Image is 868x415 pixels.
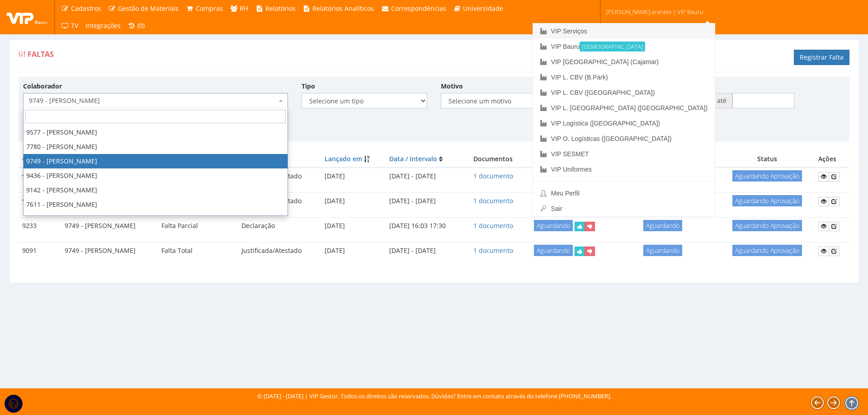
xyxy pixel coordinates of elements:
[312,4,374,13] span: Relatórios Analíticos
[533,162,715,177] a: VIP Uniformes
[19,193,61,210] td: 9281
[82,17,124,34] a: Integrações
[533,85,715,100] a: VIP L. CBV ([GEOGRAPHIC_DATA])
[158,242,238,259] td: Falta Total
[732,170,802,182] span: Aguardando Aprovação
[321,168,385,185] td: [DATE]
[7,10,47,24] img: logo
[196,4,223,13] span: Compras
[238,218,321,235] td: Declaração
[533,23,715,39] a: VIP Serviços
[463,4,503,13] span: Universidade
[124,17,149,34] a: (0)
[473,172,513,180] a: 1 documento
[533,116,715,131] a: VIP Logística ([GEOGRAPHIC_DATA])
[24,154,288,168] li: 9749 - [PERSON_NAME]
[240,4,248,13] span: RH
[643,245,682,256] span: Aguardando
[732,220,802,231] span: Aguardando Aprovação
[386,168,464,185] td: [DATE] - [DATE]
[473,221,513,230] a: 1 documento
[720,151,815,168] th: Status
[473,246,513,255] a: 1 documento
[712,93,732,108] span: até
[441,82,463,91] label: Motivo
[321,242,385,259] td: [DATE]
[325,154,362,163] a: Lançado em
[389,154,437,163] a: Data / Intervalo
[257,392,611,401] div: © [DATE] - [DATE] | VIP Gestor. Todos os direitos são reservados. Dúvidas? Entre em contato atrav...
[732,195,802,206] span: Aguardando Aprovação
[321,193,385,210] td: [DATE]
[61,218,158,235] td: 9749 - [PERSON_NAME]
[158,218,238,235] td: Falta Parcial
[533,146,715,162] a: VIP SESMET
[534,220,573,231] span: Aguardando
[815,151,849,168] th: Ações
[321,218,385,235] td: [DATE]
[24,197,288,212] li: 7611 - [PERSON_NAME]
[643,220,682,231] span: Aguardando
[61,242,158,259] td: 9749 - [PERSON_NAME]
[29,96,277,105] span: 9749 - BIANCA HERNANDEZ RIBEIRO
[71,21,78,30] span: TV
[24,183,288,197] li: 9142 - [PERSON_NAME]
[137,21,145,30] span: (0)
[533,70,715,85] a: VIP L. CBV (B.Park)
[732,245,802,256] span: Aguardando Aprovação
[238,242,321,259] td: Justificada/Atestado
[533,100,715,116] a: VIP L. [GEOGRAPHIC_DATA] ([GEOGRAPHIC_DATA])
[473,196,513,205] a: 1 documento
[118,4,179,13] span: Gestão de Materiais
[533,54,715,70] a: VIP [GEOGRAPHIC_DATA] (Cajamar)
[24,125,288,140] li: 9577 - [PERSON_NAME]
[533,201,715,216] a: Sair
[265,4,296,13] span: Relatórios
[533,131,715,146] a: VIP O. Logísticas ([GEOGRAPHIC_DATA])
[533,39,715,54] a: VIP Bauru[DEMOGRAPHIC_DATA]
[23,93,288,108] span: 9749 - BIANCA HERNANDEZ RIBEIRO
[57,17,82,34] a: TV
[533,186,715,201] a: Meu Perfil
[23,82,62,91] label: Colaborador
[302,82,315,91] label: Tipo
[534,245,573,256] span: Aguardando
[386,218,464,235] td: [DATE] 16:03 17:30
[19,242,61,259] td: 9091
[386,242,464,259] td: [DATE] - [DATE]
[24,212,288,226] li: 7973 - [PERSON_NAME] DE MOURA
[24,140,288,154] li: 7780 - [PERSON_NAME]
[522,151,606,168] th: Aprovado pelo RH
[606,7,703,16] span: [PERSON_NAME].arantes | VIP Bauru
[85,21,121,30] span: Integrações
[464,151,522,168] th: Documentos
[22,154,44,163] a: Código
[19,168,61,185] td: 9368
[19,218,61,235] td: 9233
[580,42,645,51] small: [DEMOGRAPHIC_DATA]
[71,4,101,13] span: Cadastros
[24,168,288,183] li: 9436 - [PERSON_NAME]
[391,4,446,13] span: Correspondências
[28,49,54,59] span: Faltas
[386,193,464,210] td: [DATE] - [DATE]
[794,50,849,65] a: Registrar Falta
